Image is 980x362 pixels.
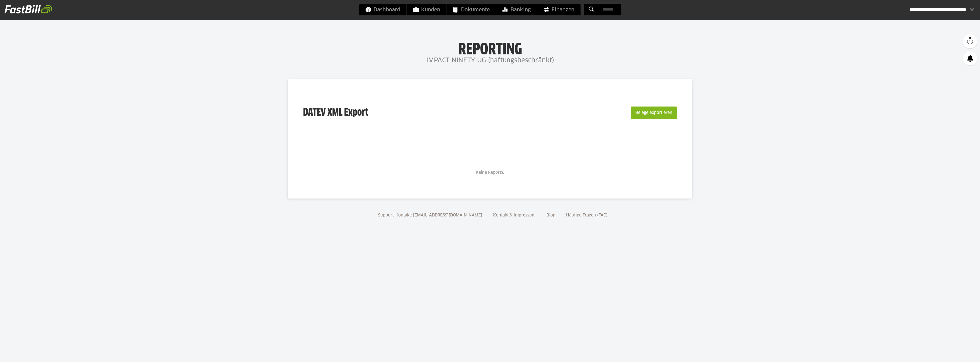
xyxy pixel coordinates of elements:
[503,4,531,15] span: Banking
[631,107,677,119] button: Belege exportieren
[57,40,923,55] h1: Reporting
[303,95,368,131] h3: DATEV XML Export
[936,345,974,359] iframe: Öffnet ein Widget, in dem Sie weitere Informationen finden
[5,5,52,14] img: fastbill_logo_white.png
[366,4,400,15] span: Dashboard
[359,4,407,15] a: Dashboard
[407,4,446,15] a: Kunden
[537,4,581,15] a: Finanzen
[496,4,537,15] a: Banking
[413,4,440,15] span: Kunden
[544,4,574,15] span: Finanzen
[453,4,490,15] span: Dokumente
[564,213,610,217] a: Häufige Fragen (FAQ)
[476,171,504,175] span: Keine Reports.
[376,213,484,217] a: Support-Kontakt: [EMAIL_ADDRESS][DOMAIN_NAME]
[544,213,557,217] a: Blog
[447,4,496,15] a: Dokumente
[491,213,538,217] a: Kontakt & Impressum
